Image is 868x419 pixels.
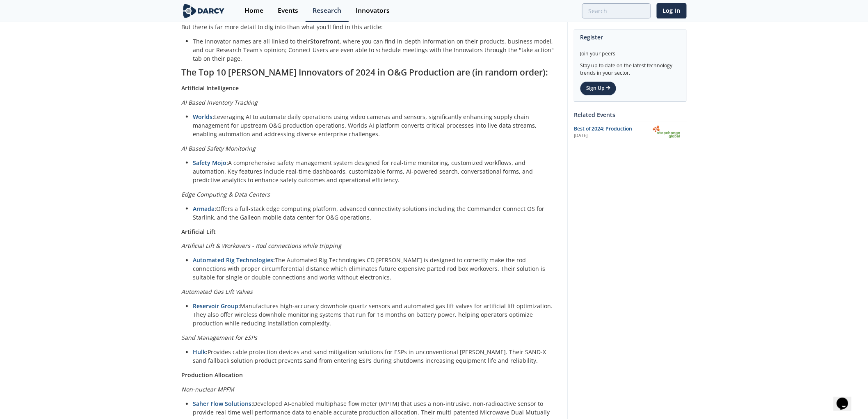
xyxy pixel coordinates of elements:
[181,334,257,342] em: Sand Management for ESPs
[580,30,681,44] div: Register
[193,400,253,408] strong: :
[193,302,556,328] li: Manufactures high-accuracy downhole quartz sensors and automated gas lift valves for artificial l...
[834,386,860,411] iframe: chat widget
[574,125,687,140] a: Best of 2024: Production [DATE] StepChange Global Ltd
[181,84,239,92] strong: Artificial Intelligence
[193,256,275,264] strong: :
[574,133,646,139] div: [DATE]
[278,7,298,14] div: Events
[193,113,214,121] strong: :
[310,37,340,45] strong: Storefront
[580,81,617,95] a: Sign Up
[574,108,687,122] div: Related Events
[193,348,556,365] li: Provides cable protection devices and sand mitigation solutions for ESPs in unconventional [PERSO...
[193,348,206,356] a: Hulk
[580,44,681,57] div: Join your peers
[193,113,212,121] a: Worlds
[193,37,556,63] li: The Innovator names are all linked to their , where you can find in-depth information on their pr...
[193,205,216,213] strong: :
[582,3,651,18] input: Advanced Search
[193,205,215,213] a: Armada
[181,144,256,152] em: AI Based Safety Monitoring
[181,23,562,31] p: But there is far more detail to dig into than what you'll find in this article:
[181,66,548,78] strong: The Top 10 [PERSON_NAME] Innovators of 2024 in O&G Production are (in random order):
[181,288,253,296] em: Automated Gas Lift Valves
[181,190,270,198] em: Edge Computing & Data Centers
[193,256,556,282] li: The Automated Rig Technologies CD [PERSON_NAME] is designed to correctly make the rod connections...
[657,3,687,18] a: Log In
[181,386,234,394] em: Non-nuclear MPFM
[580,57,681,77] div: Stay up to date on the latest technology trends in your sector.
[313,7,341,14] div: Research
[574,125,632,132] span: Best of 2024: Production
[244,7,263,14] div: Home
[193,302,240,310] strong: :
[193,159,228,167] strong: :
[193,256,273,264] a: Automated Rig Technologies
[193,204,556,222] li: Offers a full-stack edge computing platform, advanced connectivity solutions including the Comman...
[181,98,258,106] em: AI Based Inventory Tracking
[356,7,390,14] div: Innovators
[193,159,226,167] a: Safety Mojo
[181,228,216,236] strong: Artificial Lift
[193,112,556,138] li: Leveraging AI to automate daily operations using video cameras and sensors, significantly enhanci...
[193,348,208,356] strong: :
[193,302,238,310] a: Reservoir Group
[181,371,243,379] strong: Production Allocation
[193,158,556,184] li: A comprehensive safety management system designed for real-time monitoring, customized workflows,...
[181,4,226,18] img: logo-wide.svg
[181,242,341,250] em: Artificial Lift & Workovers - Rod connections while tripping
[652,125,685,140] img: StepChange Global Ltd
[193,400,251,408] a: Saher Flow Solutions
